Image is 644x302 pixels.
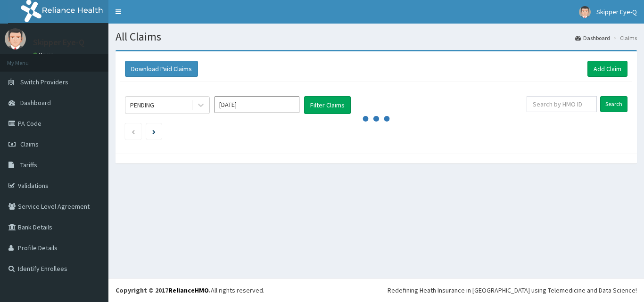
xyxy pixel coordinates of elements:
footer: All rights reserved. [108,278,644,302]
button: Filter Claims [304,96,351,114]
a: Add Claim [587,61,627,77]
p: Skipper Eye-Q [33,38,84,47]
button: Download Paid Claims [125,61,198,77]
a: Next page [152,127,156,136]
input: Search by HMO ID [527,96,597,112]
a: RelianceHMO [168,286,209,294]
span: Tariffs [20,161,37,169]
span: Dashboard [20,98,51,107]
img: User Image [579,6,591,18]
span: Claims [20,140,39,148]
svg: audio-loading [362,105,390,133]
strong: Copyright © 2017 . [116,286,211,294]
a: Online [33,51,56,58]
div: PENDING [130,100,154,110]
h1: All Claims [116,31,637,43]
span: Skipper Eye-Q [596,8,637,16]
li: Claims [611,34,637,42]
input: Select Month and Year [215,96,299,113]
a: Dashboard [575,34,610,42]
div: Redefining Heath Insurance in [GEOGRAPHIC_DATA] using Telemedicine and Data Science! [388,286,637,295]
a: Previous page [131,127,135,136]
input: Search [600,96,627,112]
img: User Image [5,28,26,49]
span: Switch Providers [20,78,68,86]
